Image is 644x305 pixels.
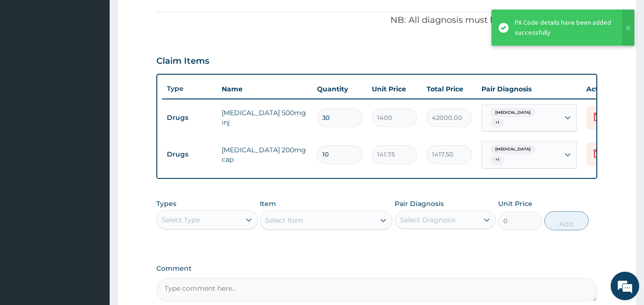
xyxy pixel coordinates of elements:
[515,18,613,38] div: PA Code details have been added successfully
[156,14,598,27] p: NB: All diagnosis must be linked to a claim item
[217,103,312,132] td: [MEDICAL_DATA] 500mg inj
[156,265,598,273] label: Comment
[544,211,589,230] button: Add
[422,79,477,98] th: Total Price
[162,146,217,163] td: Drugs
[162,215,200,225] div: Select Type
[162,80,217,98] th: Type
[491,108,535,118] span: [MEDICAL_DATA]
[156,200,176,208] label: Types
[491,118,504,128] span: + 1
[477,79,582,98] th: Pair Diagnosis
[312,79,367,98] th: Quantity
[156,5,179,28] div: Minimize live chat window
[400,215,456,225] div: Select Diagnosis
[55,92,132,188] span: We're online!
[5,204,182,237] textarea: Type your message and hit 'Enter'
[395,199,444,208] label: Pair Diagnosis
[582,79,629,98] th: Actions
[260,199,276,208] label: Item
[367,79,422,98] th: Unit Price
[162,109,217,127] td: Drugs
[491,155,504,165] span: + 1
[491,145,535,154] span: [MEDICAL_DATA]
[18,48,39,71] img: d_794563401_company_1708531726252_794563401
[217,140,312,169] td: [MEDICAL_DATA] 200mg cap
[498,199,532,208] label: Unit Price
[50,53,160,66] div: Chat with us now
[156,56,209,67] h3: Claim Items
[217,79,312,98] th: Name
